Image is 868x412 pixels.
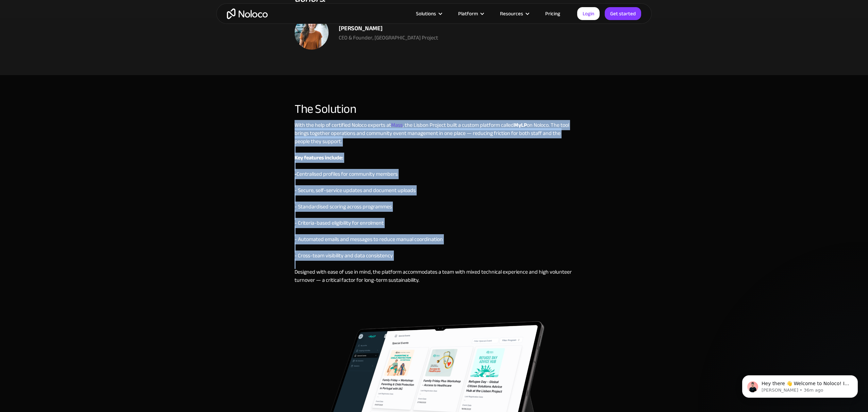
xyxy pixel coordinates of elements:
iframe: Intercom notifications message [732,361,868,409]
div: CEO & Founder, [GEOGRAPHIC_DATA] Project [339,34,438,42]
strong: MyLP [514,120,527,130]
div: Resources [491,9,537,18]
a: Login [577,7,600,20]
div: Solutions [416,9,436,18]
div: Resources [500,9,523,18]
div: Platform [450,9,491,18]
a: home [227,8,268,19]
div: Platform [458,9,478,18]
a: Get started [605,7,641,20]
div: The Solution [295,102,573,116]
a: Pricing [537,9,569,18]
div: With the help of certified Noloco experts at , the Lisbon Project built a custom platform called ... [295,121,573,301]
a: Mass [391,120,403,130]
div: Solutions [407,9,450,18]
div: [PERSON_NAME] [339,23,438,34]
strong: Key features include: - [295,153,343,179]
